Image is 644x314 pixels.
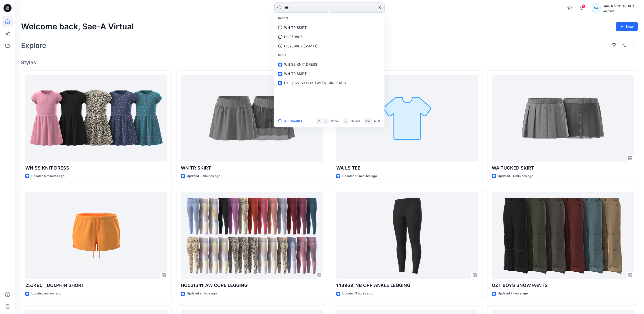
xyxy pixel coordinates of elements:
[275,60,383,69] a: WN SS KNIT DRESS
[275,41,383,51] a: HQ259887 (SSMT1)
[278,118,306,124] button: All Results
[181,192,323,279] a: HQ021641_AW CORE LEGGING
[275,23,383,32] a: WN TR SKIRT
[603,3,638,9] div: Sae-A Virtual 3d Team
[492,75,634,162] a: WA TUCKED SKIRT
[498,291,528,296] p: Updated 3 hours ago
[336,192,478,279] a: 148969_NB OPP ANKLE LEGGING
[25,165,167,172] p: WN SS KNIT DRESS
[336,75,478,162] a: WA LS TEE
[374,119,380,124] p: Quit
[181,282,323,289] p: HQ021641_AW CORE LEGGING
[603,9,638,13] div: Walmart
[187,174,220,179] p: Updated 9 minutes ago
[498,174,533,179] p: Updated 34 minutes ago
[365,119,371,124] p: esc
[592,4,601,13] div: SA
[275,14,383,23] p: Recent
[284,25,307,30] p: WN TR SKIRT
[284,34,302,39] p: HQ259887
[342,174,377,179] p: Updated 16 minutes ago
[336,282,478,289] p: 148969_NB OPP ANKLE LEGGING
[275,32,383,41] a: HQ259887
[284,72,307,76] span: WN TR SKIRT
[21,41,46,49] h2: Explore
[336,165,478,172] p: WA LS TEE
[275,69,383,78] a: WN TR SKIRT
[284,43,317,49] p: HQ259887 (SSMT1)
[492,165,634,172] p: WA TUCKED SKIRT
[181,165,323,172] p: WN TR SKIRT
[21,59,638,65] h4: Styles
[21,22,134,31] h2: Welcome back, Sae-A Virtual
[342,291,372,296] p: Updated 3 hours ago
[492,192,634,279] a: OZT BOYS SNOW PANTS
[351,119,360,124] p: Select
[25,192,167,279] a: 25JK901_DOLPHIN SHORT
[492,282,634,289] p: OZT BOYS SNOW PANTS
[31,291,61,296] p: Updated an hour ago
[31,174,64,179] p: Updated 5 minutes ago
[181,75,323,162] a: WN TR SKIRT
[275,51,383,60] p: Items
[284,62,317,67] span: WN SS KNIT DRESS
[187,291,217,296] p: Updated an hour ago
[284,81,347,85] span: FYE 2027 S3 D33 TWEEN GIRL SAE-A
[25,282,167,289] p: 25JK901_DOLPHIN SHORT
[275,78,383,88] a: FYE 2027 S3 D33 TWEEN GIRL SAE-A
[331,119,339,124] p: Move
[25,75,167,162] a: WN SS KNIT DRESS
[581,4,585,8] span: 2
[616,22,638,31] button: New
